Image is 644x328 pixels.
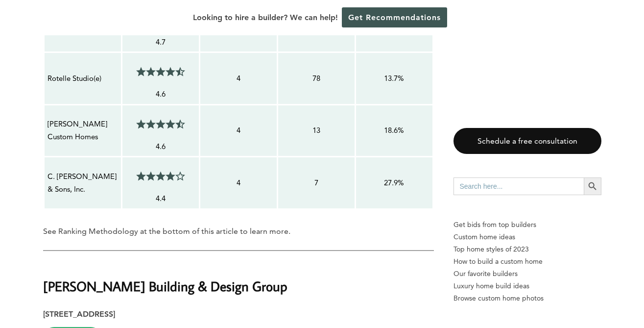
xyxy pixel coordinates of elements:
[453,255,601,268] a: How to build a custom home
[453,243,601,255] a: Top home styles of 2023
[48,72,118,85] p: Rotelle Studio(e)
[203,72,274,85] p: 4
[203,124,274,137] p: 4
[125,140,196,153] p: 4.6
[203,177,274,189] p: 4
[43,225,434,238] p: See Ranking Methodology at the bottom of this article to learn more.
[453,268,601,280] a: Our favorite builders
[456,257,632,316] iframe: Drift Widget Chat Controller
[453,280,601,292] a: Luxury home build ideas
[43,309,115,319] strong: [STREET_ADDRESS]
[125,36,196,49] p: 4.7
[281,124,352,137] p: 13
[359,72,429,85] p: 13.7%
[281,72,352,85] p: 78
[125,88,196,101] p: 4.6
[281,177,352,189] p: 7
[125,192,196,205] p: 4.4
[453,231,601,243] a: Custom home ideas
[359,177,429,189] p: 27.9%
[587,181,598,192] svg: Search
[342,7,447,27] a: Get Recommendations
[453,128,601,154] a: Schedule a free consultation
[48,118,118,144] p: [PERSON_NAME] Custom Homes
[453,177,584,195] input: Search here...
[453,219,601,231] p: Get bids from top builders
[359,124,429,137] p: 18.6%
[453,292,601,304] a: Browse custom home photos
[43,278,287,295] strong: [PERSON_NAME] Building & Design Group
[48,170,118,196] p: C. [PERSON_NAME] & Sons, Inc.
